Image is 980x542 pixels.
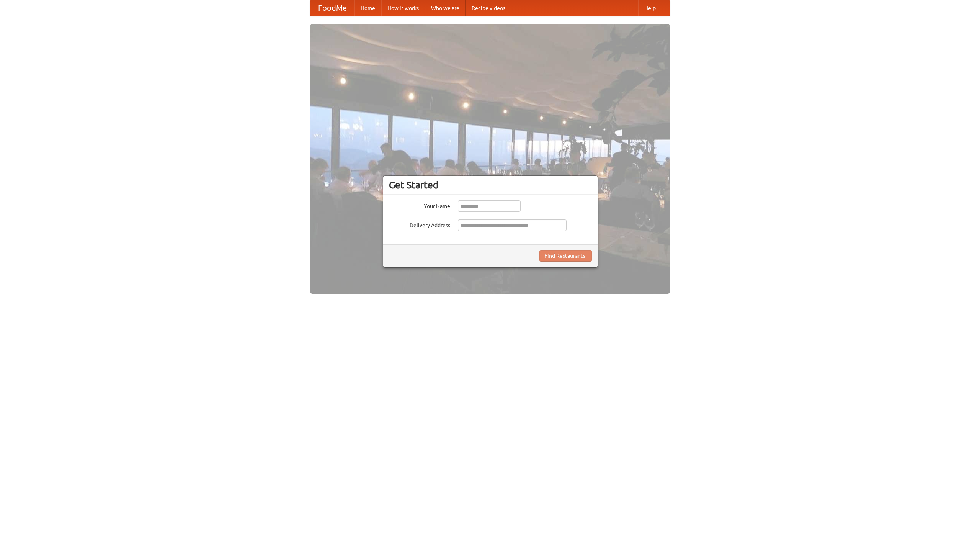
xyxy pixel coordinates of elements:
a: Home [354,0,381,16]
a: How it works [381,0,425,16]
label: Delivery Address [389,219,450,229]
h3: Get Started [389,179,592,191]
a: FoodMe [310,0,354,16]
a: Recipe videos [465,0,511,16]
label: Your Name [389,200,450,210]
a: Help [638,0,662,16]
a: Who we are [425,0,465,16]
button: Find Restaurants! [539,250,592,262]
